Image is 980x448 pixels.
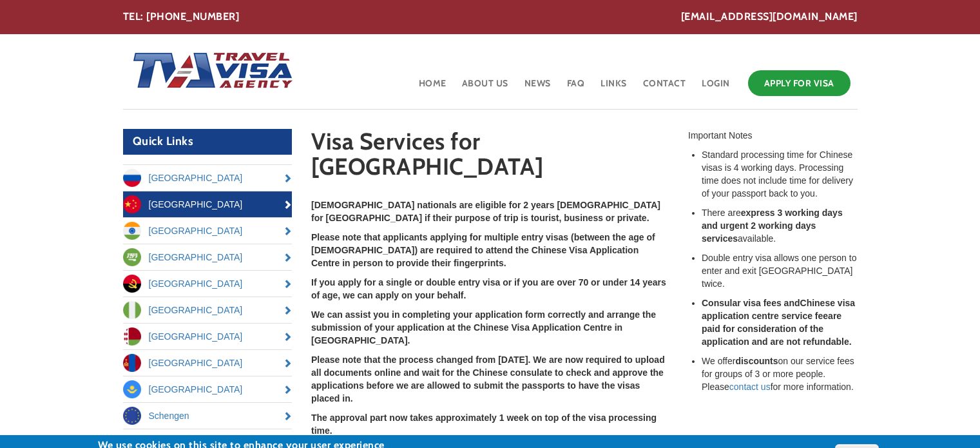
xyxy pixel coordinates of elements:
[123,244,293,270] a: [GEOGRAPHIC_DATA]
[702,298,855,321] strong: Chinese visa application centre service fee
[123,39,294,104] img: Home
[123,191,293,217] a: [GEOGRAPHIC_DATA]
[642,67,687,109] a: Contact
[702,311,852,347] strong: are paid for consideration of the application and are not refundable.
[729,382,771,392] a: contact us
[123,403,293,429] a: Schengen
[123,324,293,349] a: [GEOGRAPHIC_DATA]
[523,67,552,109] a: News
[702,208,843,244] strong: express 3 working days and urgent 2 working days services
[311,413,657,436] strong: The approval part now takes approximately 1 week on top of the visa processing time.
[681,10,858,24] a: [EMAIL_ADDRESS][DOMAIN_NAME]
[311,309,656,346] strong: We can assist you in completing your application form correctly and arrange the submission of you...
[735,356,778,366] strong: discounts
[702,355,858,393] li: We offer on our service fees for groups of 3 or more people. Please for more information.
[700,67,731,109] a: Login
[566,67,586,109] a: FAQ
[688,129,858,142] div: Important Notes
[311,277,666,300] strong: If you apply for a single or double entry visa or if you are over 70 or under 14 years of age, we...
[123,271,293,297] a: [GEOGRAPHIC_DATA]
[702,148,858,200] li: Standard processing time for Chinese visas is 4 working days. Processing time does not include ti...
[311,200,660,223] strong: [DEMOGRAPHIC_DATA] nationals are eligible for 2 years [DEMOGRAPHIC_DATA] for [GEOGRAPHIC_DATA] if...
[311,232,655,268] strong: Please note that applicants applying for multiple entry visas (between the age of [DEMOGRAPHIC_DA...
[702,206,858,245] li: There are available.
[748,70,850,96] a: Apply for Visa
[123,165,293,191] a: [GEOGRAPHIC_DATA]
[123,350,293,376] a: [GEOGRAPHIC_DATA]
[311,355,665,404] strong: Please note that the process changed from [DATE]. We are now required to upload all documents onl...
[311,129,669,186] h1: Visa Services for [GEOGRAPHIC_DATA]
[461,67,510,109] a: About Us
[599,67,628,109] a: Links
[123,218,293,244] a: [GEOGRAPHIC_DATA]
[702,298,800,308] strong: Consular visa fees and
[123,376,293,402] a: [GEOGRAPHIC_DATA]
[702,251,858,290] li: Double entry visa allows one person to enter and exit [GEOGRAPHIC_DATA] twice.
[123,10,858,24] div: TEL: [PHONE_NUMBER]
[418,67,448,109] a: Home
[123,297,293,323] a: [GEOGRAPHIC_DATA]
